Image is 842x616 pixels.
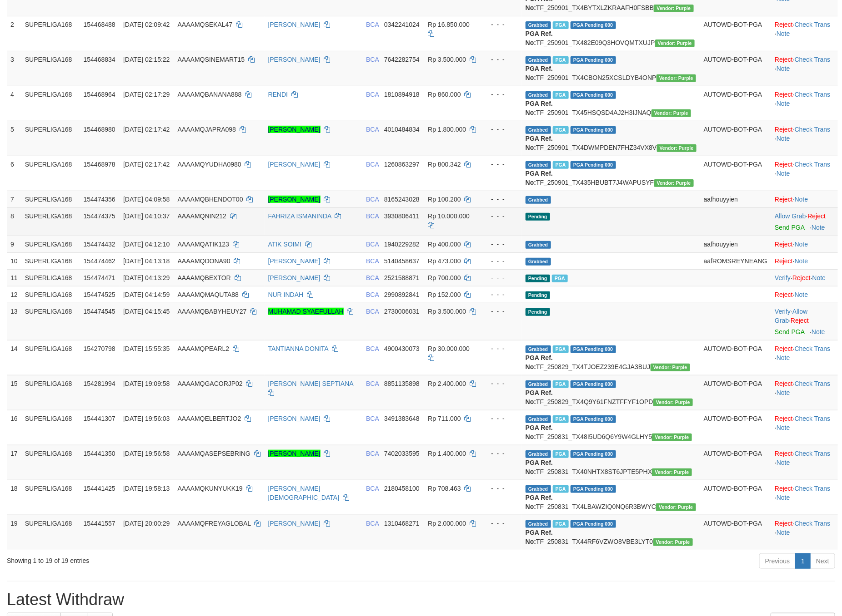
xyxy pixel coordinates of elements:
span: Vendor URL: https://trx4.1velocity.biz [657,74,696,82]
span: BCA [366,291,379,298]
span: AAAAMQJAPRA098 [178,126,236,133]
a: Reject [775,126,793,133]
td: TF_250831_TX48I5UD6Q6Y9W4GLHY5 [522,410,700,445]
td: TF_250901_TX435HBUBT7J4WAPUSYF [522,156,700,191]
span: AAAAMQPEARL2 [178,345,230,352]
a: Reject [775,485,793,492]
a: Note [777,135,790,142]
td: · · [771,445,838,480]
td: TF_250901_TX45HSQSD4AJ2H3IJNAQ [522,86,700,121]
a: Note [777,424,790,431]
span: [DATE] 02:09:42 [123,21,170,28]
span: BCA [366,308,379,315]
a: Note [795,257,808,265]
span: Pending [526,275,550,282]
a: Reject [775,345,793,352]
div: - - - [484,20,518,29]
a: Reject [775,21,793,28]
span: BCA [366,415,379,422]
a: Reject [775,291,793,298]
span: Copy 2521588871 to clipboard [384,274,420,281]
td: · · [771,51,838,86]
a: Check Trans [795,161,831,168]
span: [DATE] 04:15:45 [123,308,170,315]
a: Note [795,241,808,248]
td: SUPERLIGA168 [21,86,80,121]
td: 14 [7,340,21,375]
span: PGA Pending [571,56,616,64]
span: Grabbed [526,380,551,388]
a: [PERSON_NAME] [268,274,321,281]
span: Vendor URL: https://trx4.1velocity.biz [654,5,693,12]
a: Check Trans [795,450,831,457]
span: 154441307 [84,415,115,422]
span: [DATE] 04:13:18 [123,257,170,265]
span: Rp 700.000 [428,274,461,281]
span: [DATE] 02:15:22 [123,56,170,63]
b: PGA Ref. No: [526,354,553,370]
span: Copy 4010484834 to clipboard [384,126,420,133]
td: · [771,207,838,236]
a: Check Trans [795,415,831,422]
span: 154474525 [84,291,115,298]
td: · · [771,303,838,340]
span: Vendor URL: https://trx4.1velocity.biz [652,434,692,441]
span: Rp 16.850.000 [428,21,470,28]
span: Marked by aafchoeunmanni [553,126,569,134]
span: BCA [366,345,379,352]
td: AUTOWD-BOT-PGA [700,16,772,51]
span: · [775,308,807,324]
span: 154474375 [84,212,115,220]
a: [PERSON_NAME] [268,196,321,203]
span: AAAAMQATIK123 [178,241,229,248]
div: - - - [484,307,518,316]
span: Grabbed [526,161,551,169]
span: AAAAMQSEKAL47 [178,21,233,28]
td: SUPERLIGA168 [21,410,80,445]
b: PGA Ref. No: [526,135,553,151]
div: - - - [484,212,518,221]
a: [PERSON_NAME] [268,415,321,422]
span: Vendor URL: https://trx4.1velocity.biz [653,399,693,406]
td: · · [771,86,838,121]
a: Check Trans [795,520,831,527]
a: Allow Grab [775,212,806,220]
span: BCA [366,161,379,168]
a: Reject [775,257,793,265]
span: PGA Pending [571,91,616,99]
div: - - - [484,290,518,299]
span: Marked by aafnonsreyleab [553,21,569,29]
span: BCA [366,91,379,98]
td: aafROMSREYNEANG [700,252,772,269]
span: Rp 10.000.000 [428,212,470,220]
a: [PERSON_NAME] [268,56,321,63]
span: Vendor URL: https://trx4.1velocity.biz [657,144,697,152]
td: SUPERLIGA168 [21,236,80,252]
span: Grabbed [526,241,551,249]
span: [DATE] 19:56:03 [123,415,170,422]
span: Copy 3930806411 to clipboard [384,212,420,220]
span: AAAAMQMAQUTA88 [178,291,239,298]
span: Rp 711.000 [428,415,461,422]
td: · · [771,340,838,375]
td: 2 [7,16,21,51]
b: PGA Ref. No: [526,65,553,81]
span: [DATE] 15:55:35 [123,345,170,352]
span: [DATE] 02:17:42 [123,161,170,168]
div: - - - [484,125,518,134]
a: Check Trans [795,126,831,133]
a: NUR INDAH [268,291,304,298]
div: - - - [484,273,518,282]
a: FAHRIZA ISMANINDA [268,212,331,220]
span: Rp 473.000 [428,257,461,265]
a: Reject [808,212,826,220]
span: BCA [366,241,379,248]
span: Marked by aafmaleo [553,345,569,353]
td: 9 [7,236,21,252]
a: MUHAMAD SYAEFULLAH [268,308,344,315]
span: AAAAMQBEXTOR [178,274,231,281]
span: Grabbed [526,345,551,353]
a: Allow Grab [775,308,807,324]
div: - - - [484,344,518,353]
td: · · [771,375,838,410]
